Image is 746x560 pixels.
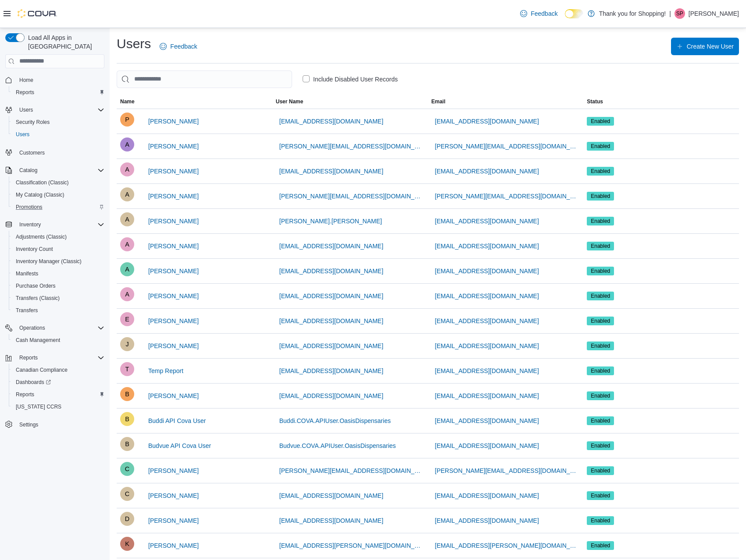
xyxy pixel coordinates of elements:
[148,292,199,300] span: [PERSON_NAME]
[12,87,104,98] span: Reports
[432,337,543,355] button: [EMAIL_ADDRESS][DOMAIN_NAME]
[16,419,42,430] a: Settings
[276,287,387,305] button: [EMAIL_ADDRESS][DOMAIN_NAME]
[16,323,104,333] span: Operations
[120,387,134,401] div: Brennan
[12,268,42,279] a: Manifests
[12,365,104,375] span: Canadian Compliance
[120,362,134,376] div: Temp
[12,256,85,267] a: Inventory Manager (Classic)
[16,246,53,253] span: Inventory Count
[16,74,104,85] span: Home
[18,9,57,18] img: Cova
[591,392,610,400] span: Enabled
[125,287,129,301] span: A
[16,204,43,211] span: Promotions
[432,287,543,305] button: [EMAIL_ADDRESS][DOMAIN_NAME]
[125,387,129,401] span: B
[120,187,134,201] div: Alfred
[565,9,583,18] input: Dark Mode
[435,416,539,425] span: [EMAIL_ADDRESS][DOMAIN_NAME]
[587,142,614,151] span: Enabled
[435,167,539,176] span: [EMAIL_ADDRESS][DOMAIN_NAME]
[25,33,104,51] span: Load All Apps in [GEOGRAPHIC_DATA]
[148,491,199,500] span: [PERSON_NAME]
[9,376,108,388] a: Dashboards
[591,192,610,200] span: Enabled
[16,379,51,386] span: Dashboards
[435,466,577,475] span: [PERSON_NAME][EMAIL_ADDRESS][DOMAIN_NAME]
[432,162,543,180] button: [EMAIL_ADDRESS][DOMAIN_NAME]
[276,337,387,355] button: [EMAIL_ADDRESS][DOMAIN_NAME]
[687,42,734,51] span: Create New User
[279,217,382,225] span: [PERSON_NAME].[PERSON_NAME]
[120,337,134,351] div: Justin
[12,402,65,412] a: [US_STATE] CCRS
[587,391,614,400] span: Enabled
[599,8,666,19] p: Thank you for Shopping!
[125,512,129,526] span: D
[19,167,37,174] span: Catalog
[432,113,543,130] button: [EMAIL_ADDRESS][DOMAIN_NAME]
[120,137,134,151] div: Amy
[12,305,41,316] a: Transfers
[16,307,38,314] span: Transfers
[16,147,104,158] span: Customers
[279,242,383,250] span: [EMAIL_ADDRESS][DOMAIN_NAME]
[145,487,202,504] button: [PERSON_NAME]
[435,317,539,325] span: [EMAIL_ADDRESS][DOMAIN_NAME]
[145,187,202,205] button: [PERSON_NAME]
[16,165,41,176] button: Catalog
[587,416,614,425] span: Enabled
[591,242,610,250] span: Enabled
[12,268,104,279] span: Manifests
[279,391,383,400] span: [EMAIL_ADDRESS][DOMAIN_NAME]
[148,117,199,126] span: [PERSON_NAME]
[591,417,610,425] span: Enabled
[2,164,108,176] button: Catalog
[435,491,539,500] span: [EMAIL_ADDRESS][DOMAIN_NAME]
[279,317,383,325] span: [EMAIL_ADDRESS][DOMAIN_NAME]
[16,191,64,198] span: My Catalog (Classic)
[676,8,683,19] span: SP
[145,337,202,355] button: [PERSON_NAME]
[16,419,104,430] span: Settings
[276,312,387,330] button: [EMAIL_ADDRESS][DOMAIN_NAME]
[279,416,391,425] span: Buddi.COVA.APIUser.OasisDispensaries
[432,512,543,529] button: [EMAIL_ADDRESS][DOMAIN_NAME]
[125,113,129,127] span: P
[125,212,129,226] span: A
[279,192,421,201] span: [PERSON_NAME][EMAIL_ADDRESS][DOMAIN_NAME]
[120,412,134,426] div: Buddi
[117,35,151,53] h1: Users
[587,292,614,300] span: Enabled
[435,142,577,151] span: [PERSON_NAME][EMAIL_ADDRESS][DOMAIN_NAME]
[435,267,539,275] span: [EMAIL_ADDRESS][DOMAIN_NAME]
[170,42,197,51] span: Feedback
[19,421,38,428] span: Settings
[9,304,108,317] button: Transfers
[279,342,383,350] span: [EMAIL_ADDRESS][DOMAIN_NAME]
[125,362,129,376] span: T
[432,187,580,205] button: [PERSON_NAME][EMAIL_ADDRESS][DOMAIN_NAME]
[279,491,383,500] span: [EMAIL_ADDRESS][DOMAIN_NAME]
[145,462,202,479] button: [PERSON_NAME]
[125,487,129,501] span: C
[148,366,183,375] span: Temp Report
[145,262,202,280] button: [PERSON_NAME]
[432,137,580,155] button: [PERSON_NAME][EMAIL_ADDRESS][DOMAIN_NAME]
[16,89,34,96] span: Reports
[432,487,543,504] button: [EMAIL_ADDRESS][DOMAIN_NAME]
[125,137,129,151] span: A
[125,162,129,176] span: A
[279,441,396,450] span: Budvue.COVA.APIUser.OasisDispensaries
[276,437,400,454] button: Budvue.COVA.APIUser.OasisDispensaries
[591,442,610,450] span: Enabled
[16,75,37,85] a: Home
[591,292,610,300] span: Enabled
[279,117,383,126] span: [EMAIL_ADDRESS][DOMAIN_NAME]
[125,337,128,351] span: J
[9,292,108,304] button: Transfers (Classic)
[16,391,34,398] span: Reports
